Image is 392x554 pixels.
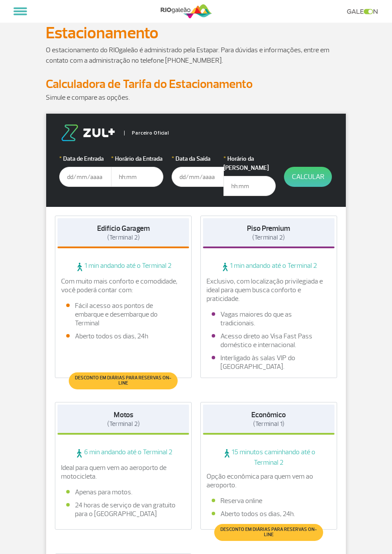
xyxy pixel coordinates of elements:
img: logo-zul.png [59,125,117,141]
li: Vagas maiores do que as tradicionais. [212,310,326,328]
span: 1 min andando até o Terminal 2 [203,261,335,272]
strong: Piso Premium [247,224,290,233]
p: Ideal para quem vem ao aeroporto de motocicleta. [61,463,186,481]
label: Data de Entrada [59,154,112,163]
h2: Calculadora de Tarifa do Estacionamento [46,76,346,92]
button: Calcular [284,167,332,187]
label: Horário da [PERSON_NAME] [223,154,276,172]
strong: Edifício Garagem [97,224,150,233]
li: Apenas para motos. [66,488,180,497]
p: Com muito mais conforto e comodidade, você poderá contar com: [61,277,186,294]
input: hh:mm [223,176,276,196]
input: hh:mm [111,167,163,187]
li: Acesso direto ao Visa Fast Pass doméstico e internacional. [212,332,326,349]
li: Interligado às salas VIP do [GEOGRAPHIC_DATA]. [212,354,326,371]
span: 15 minutos caminhando até o Terminal 2 [203,448,335,467]
span: (Terminal 2) [107,420,140,428]
li: Aberto todos os dias, 24h [66,332,180,341]
span: (Terminal 2) [107,233,140,242]
span: 6 min andando até o Terminal 2 [57,448,189,458]
p: Exclusivo, com localização privilegiada e ideal para quem busca conforto e praticidade. [206,277,331,303]
label: Data da Saída [172,154,224,163]
li: Fácil acesso aos pontos de embarque e desembarque do Terminal [66,301,180,328]
input: dd/mm/aaaa [59,167,112,187]
li: Aberto todos os dias, 24h. [212,510,326,518]
input: dd/mm/aaaa [172,167,224,187]
p: Opção econômica para quem vem ao aeroporto. [206,472,331,490]
strong: Econômico [251,410,286,419]
span: Desconto em diárias para reservas on-line [73,375,173,386]
p: Simule e compare as opções. [46,92,346,103]
h1: Estacionamento [46,26,346,41]
li: 24 horas de serviço de van gratuito para o [GEOGRAPHIC_DATA] [66,501,180,518]
strong: Motos [114,410,133,419]
label: Horário da Entrada [111,154,163,163]
span: Parceiro Oficial [124,131,169,135]
li: Reserva online [212,497,326,505]
span: Desconto em diárias para reservas on-line [219,527,319,537]
span: (Terminal 1) [253,420,284,428]
span: 1 min andando até o Terminal 2 [57,261,189,272]
p: O estacionamento do RIOgaleão é administrado pela Estapar. Para dúvidas e informações, entre em c... [46,45,346,66]
span: (Terminal 2) [252,233,285,242]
